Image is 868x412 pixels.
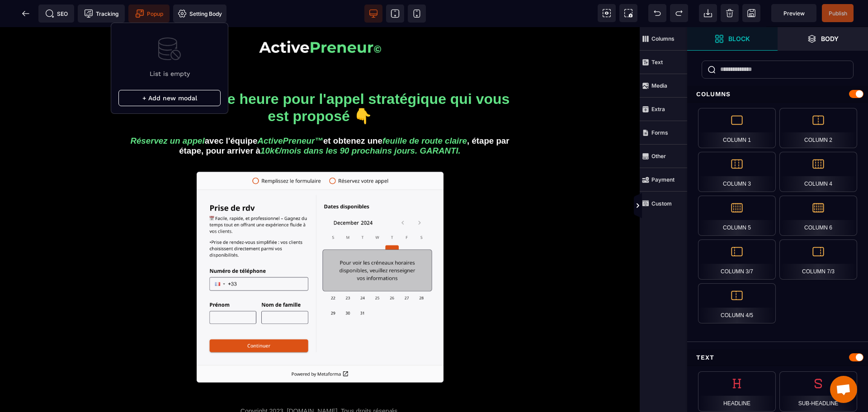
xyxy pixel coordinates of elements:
[698,283,776,323] div: Column 4/5
[17,5,35,23] span: Back
[640,27,687,51] span: Columns
[598,4,616,22] span: View components
[698,239,776,280] div: Column 3/7
[821,35,839,42] strong: Body
[779,152,857,192] div: Column 4
[84,9,118,18] span: Tracking
[670,4,688,22] span: Redo
[699,4,717,22] span: Open Import Webpage
[698,152,776,192] div: Column 3
[651,59,663,66] strong: Text
[651,176,675,183] strong: Payment
[135,9,163,18] span: Popup
[742,4,760,22] span: Save
[648,4,666,22] span: Undo
[128,5,170,23] span: Create Alert Modal
[640,51,687,74] span: Text
[640,168,687,192] span: Payment
[38,5,74,23] span: Seo meta data
[640,145,687,168] span: Other
[130,107,510,131] h3: avec l'équipe et obtenez une , étape par étape, pour arriver à
[822,4,854,22] span: Save
[651,82,667,89] strong: Media
[698,371,776,412] div: Headline
[651,129,668,136] strong: Forms
[382,109,467,119] i: feuille de route claire
[364,5,382,23] span: View desktop
[721,4,739,22] span: Clear
[728,35,750,42] strong: Block
[640,192,687,215] span: Custom Block
[698,196,776,236] div: Column 5
[698,108,776,148] div: Column 1
[259,14,381,26] img: 7b87ecaa6c95394209cf9458865daa2d_ActivePreneur%C2%A9.png
[150,70,190,77] span: List is empty
[687,86,868,103] div: Columns
[640,121,687,145] span: Forms
[687,27,778,51] span: Open Blocks
[619,4,637,22] span: Screenshot
[778,27,868,51] span: Open Layers
[771,4,816,22] span: Preview
[783,10,805,17] span: Preview
[640,98,687,121] span: Extra
[829,10,847,17] span: Publish
[130,59,510,102] h1: Choisissez une heure pour l'appel stratégique qui vous est proposé 👇
[118,90,221,106] p: + Add new modal
[260,119,461,129] i: 10k€/mois dans les 90 prochains jours. GARANTI.
[830,376,857,403] div: Mở cuộc trò chuyện
[687,192,696,220] span: Toggle Views
[130,109,204,119] i: Réservez un appel
[651,200,672,207] strong: Custom
[640,74,687,98] span: Media
[78,5,125,23] span: Tracking code
[197,145,443,356] img: 09952155035f594fdb566f33720bf394_Capture_d%E2%80%99e%CC%81cran_2024-12-05_a%CC%80_16.47.36.png
[651,153,666,159] strong: Other
[651,35,675,42] strong: Columns
[779,196,857,236] div: Column 6
[257,109,323,119] i: ActivePreneur™
[173,5,226,23] span: Favicon
[45,9,68,18] span: SEO
[779,371,857,412] div: Sub-headline
[386,5,404,23] span: View tablet
[651,106,665,112] strong: Extra
[779,108,857,148] div: Column 2
[408,5,426,23] span: View mobile
[178,9,222,18] span: Setting Body
[779,239,857,280] div: Column 7/3
[687,349,868,366] div: Text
